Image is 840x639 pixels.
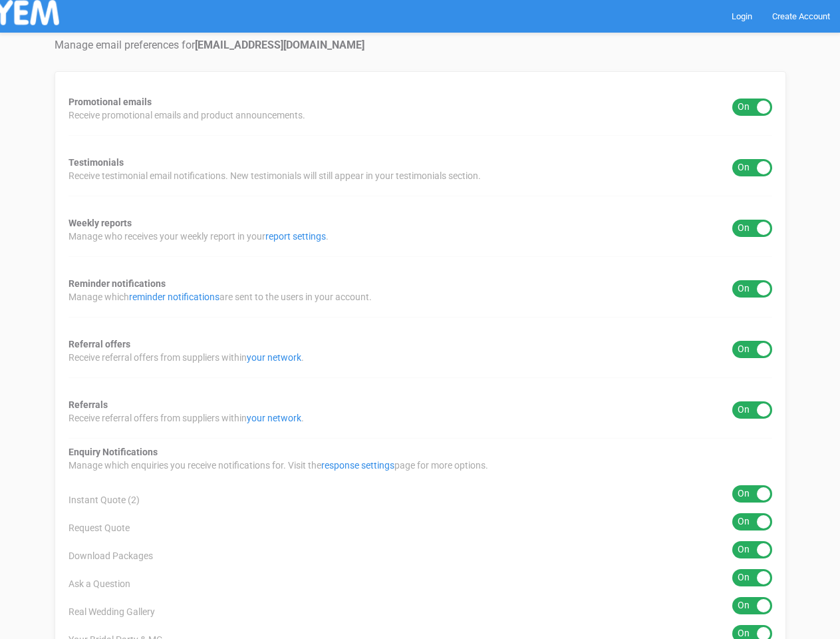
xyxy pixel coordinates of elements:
[69,157,124,168] strong: Testimonials
[69,399,108,410] strong: Referrals
[69,549,153,562] span: Download Packages
[69,97,152,107] strong: Promotional emails
[55,39,786,51] h4: Manage email preferences for
[265,231,326,242] a: report settings
[69,230,329,243] span: Manage who receives your weekly report in your .
[69,411,304,425] span: Receive referral offers from suppliers within .
[69,351,304,364] span: Receive referral offers from suppliers within .
[69,493,140,507] span: Instant Quote (2)
[69,290,372,304] span: Manage which are sent to the users in your account.
[69,521,130,534] span: Request Quote
[247,352,301,363] a: your network
[321,460,394,471] a: response settings
[69,108,305,122] span: Receive promotional emails and product announcements.
[69,169,481,182] span: Receive testimonial email notifications. New testimonials will still appear in your testimonials ...
[69,605,155,618] span: Real Wedding Gallery
[69,339,130,349] strong: Referral offers
[69,447,158,457] strong: Enquiry Notifications
[195,39,364,51] strong: [EMAIL_ADDRESS][DOMAIN_NAME]
[129,292,219,302] a: reminder notifications
[69,278,166,289] strong: Reminder notifications
[247,413,301,423] a: your network
[69,577,130,590] span: Ask a Question
[69,218,132,228] strong: Weekly reports
[69,459,488,472] span: Manage which enquiries you receive notifications for. Visit the page for more options.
